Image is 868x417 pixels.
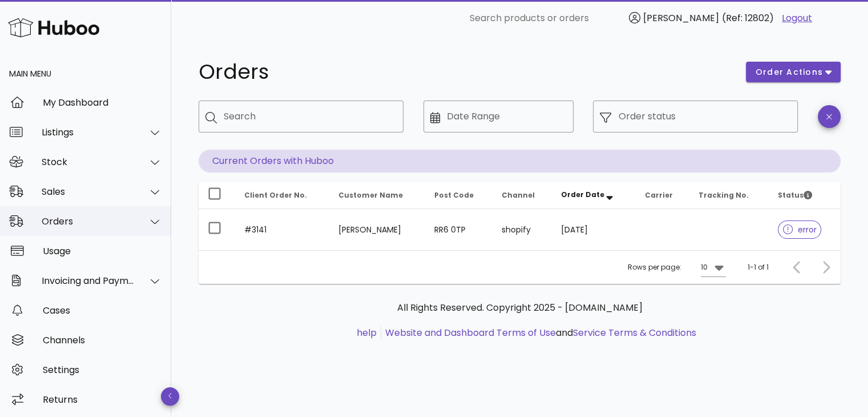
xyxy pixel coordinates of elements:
span: order actions [755,66,823,78]
td: #3141 [235,209,329,250]
div: Orders [42,216,135,227]
th: Order Date: Sorted descending. Activate to remove sorting. [552,182,635,209]
span: Channel [502,190,535,200]
span: (Ref: 12802) [722,11,774,25]
p: All Rights Reserved. Copyright 2025 - [DOMAIN_NAME] [208,301,831,315]
span: error [783,226,817,234]
span: Carrier [645,190,673,200]
div: Rows per page: [628,251,726,284]
div: Cases [43,305,162,316]
img: Huboo Logo [8,15,99,40]
a: Website and Dashboard Terms of Use [385,326,556,339]
button: order actions [746,62,841,82]
th: Post Code [425,182,492,209]
th: Status [769,182,841,209]
div: Returns [43,394,162,405]
span: [PERSON_NAME] [643,11,719,25]
div: Channels [43,335,162,346]
h1: Orders [199,62,732,82]
div: Invoicing and Payments [42,275,135,286]
li: and [381,326,696,340]
th: Client Order No. [235,182,329,209]
span: Status [778,190,812,200]
div: Stock [42,157,135,167]
th: Customer Name [329,182,425,209]
span: Post Code [434,190,474,200]
td: shopify [492,209,552,250]
td: RR6 0TP [425,209,492,250]
th: Channel [492,182,552,209]
div: Listings [42,127,135,138]
div: My Dashboard [43,97,162,108]
td: [DATE] [552,209,635,250]
th: Carrier [636,182,689,209]
p: Current Orders with Huboo [199,150,841,173]
a: help [357,326,377,339]
div: 1-1 of 1 [748,262,769,272]
th: Tracking No. [689,182,769,209]
div: 10Rows per page: [701,258,726,276]
a: Service Terms & Conditions [573,326,696,339]
div: Sales [42,186,135,197]
span: Order Date [561,190,604,199]
span: Client Order No. [244,190,307,200]
div: 10 [701,262,708,272]
div: Usage [43,246,162,256]
a: Logout [782,11,812,25]
td: [PERSON_NAME] [329,209,425,250]
span: Tracking No. [699,190,749,200]
div: Settings [43,364,162,375]
span: Customer Name [338,190,403,200]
